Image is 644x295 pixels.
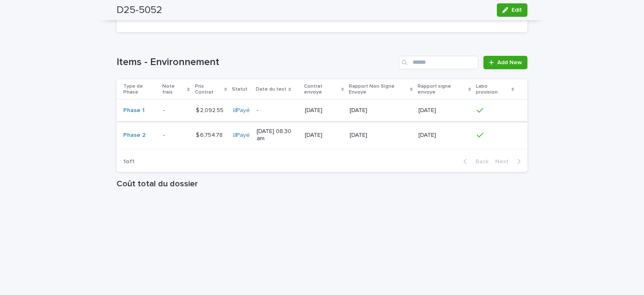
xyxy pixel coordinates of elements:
[163,105,166,114] p: -
[195,82,223,97] p: Prix Contrat
[117,151,141,172] p: 1 of 1
[117,179,527,189] h1: Coût total du dossier
[233,107,250,114] a: ☑Payé
[117,121,527,149] tr: Phase 2 -- $ 6,754.78$ 6,754.78 ☑Payé [DATE] 08:30 am[DATE][DATE][DATE]
[233,132,250,139] a: ☑Payé
[123,107,145,114] a: Phase 1
[418,132,470,139] p: [DATE]
[304,82,339,97] p: Contrat envoye
[470,159,488,164] span: Back
[497,60,522,65] span: Add New
[123,82,157,97] p: Type de Phase
[418,82,466,97] p: Rapport signe envoye
[196,105,225,114] p: $ 2,092.55
[163,130,166,139] p: -
[117,4,162,16] h2: D25-5052
[117,100,527,121] tr: Phase 1 -- $ 2,092.55$ 2,092.55 ☑Payé -[DATE][DATE][DATE]
[350,132,412,139] p: [DATE]
[497,3,527,17] button: Edit
[457,158,492,165] button: Back
[476,82,509,97] p: Labo provision
[349,82,408,97] p: Rapport Non Signe Envoye
[257,128,298,142] p: [DATE] 08:30 am
[123,132,145,139] a: Phase 2
[117,56,395,68] h1: Items - Environnement
[495,159,514,164] span: Next
[483,56,527,69] a: Add New
[232,85,247,94] p: Statut
[305,107,343,114] p: [DATE]
[256,85,286,94] p: Date du test
[512,7,522,13] span: Edit
[492,158,527,165] button: Next
[350,107,412,114] p: [DATE]
[257,107,298,114] p: -
[418,107,470,114] p: [DATE]
[196,130,224,139] p: $ 6,754.78
[162,82,185,97] p: Note frais
[399,56,478,69] input: Search
[305,132,343,139] p: [DATE]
